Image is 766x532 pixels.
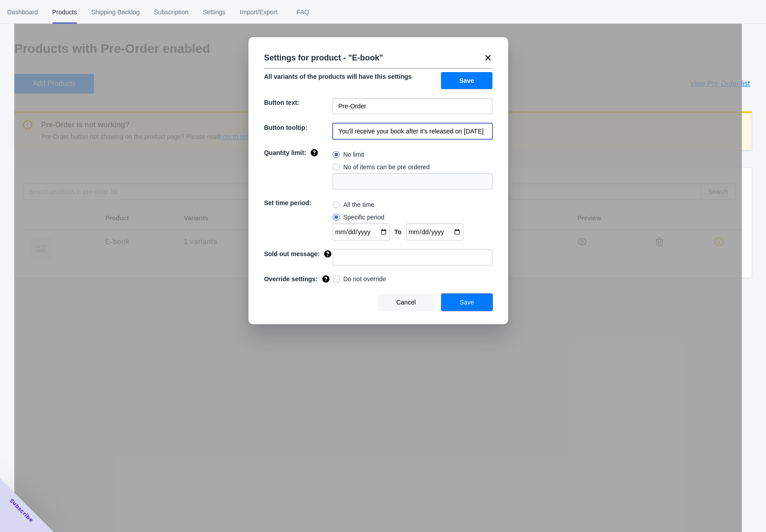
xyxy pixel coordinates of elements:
span: Override settings: [264,275,318,283]
span: Set time period: [264,199,312,206]
span: Sold out message: [264,250,320,257]
span: Quantity limit: [264,149,306,156]
span: All variants of the products will have this settings [264,73,412,80]
span: Do not override [343,275,386,283]
span: To [394,228,402,236]
span: All the time [343,200,374,209]
p: Settings for product - " E-book " [264,51,383,65]
span: Button text: [264,99,300,106]
span: Shipping Backlog [91,0,140,24]
span: Import/Export [240,0,278,24]
button: Save [441,294,492,311]
span: Save [460,299,474,306]
span: Subscription [154,0,188,24]
button: Cancel [378,294,434,311]
button: Save [441,72,492,89]
span: Dashboard [7,0,38,24]
span: Save [459,77,474,84]
span: Subscribe [8,497,35,524]
span: No limit [343,150,364,159]
span: Button tooltip: [264,124,307,131]
span: Specific period [343,213,385,222]
span: Products [52,0,77,24]
span: Cancel [396,299,416,306]
span: FAQ [292,0,314,24]
span: No of items can be pre ordered [343,163,430,172]
span: Settings [203,0,226,24]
